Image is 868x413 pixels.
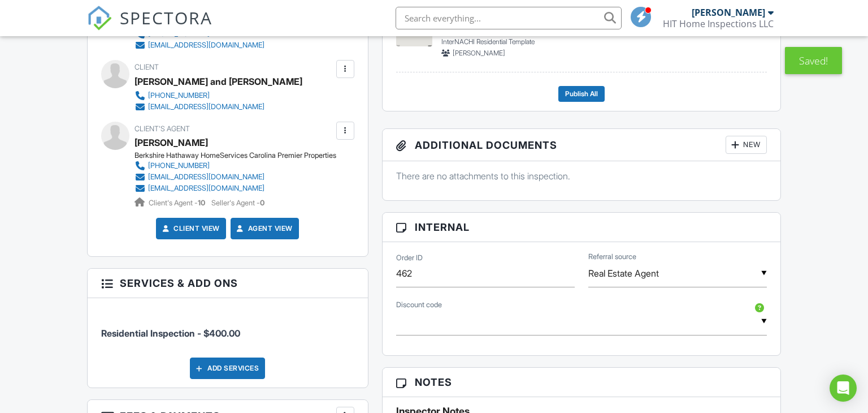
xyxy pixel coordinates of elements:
div: [EMAIL_ADDRESS][DOMAIN_NAME] [148,102,264,111]
h3: Notes [383,368,781,397]
strong: 10 [198,199,205,207]
a: [EMAIL_ADDRESS][DOMAIN_NAME] [134,101,293,113]
a: [EMAIL_ADDRESS][DOMAIN_NAME] [134,183,327,194]
div: [PHONE_NUMBER] [148,91,210,100]
div: [PERSON_NAME] and [PERSON_NAME] [134,73,302,90]
input: Search everything... [396,7,622,29]
label: Referral source [588,252,636,262]
div: [PHONE_NUMBER] [148,161,210,170]
a: [PHONE_NUMBER] [134,160,327,171]
span: Client [134,63,159,71]
a: [PHONE_NUMBER] [134,90,293,101]
span: Seller's Agent - [211,199,264,207]
a: SPECTORA [87,15,212,39]
label: Order ID [396,253,423,263]
strong: 0 [260,199,264,207]
a: [PERSON_NAME] [134,134,208,151]
span: Client's Agent [134,124,190,133]
img: The Best Home Inspection Software - Spectora [87,6,112,31]
label: Discount code [396,300,442,310]
span: Client's Agent - [149,199,207,207]
div: Berkshire Hathaway HomeServices Carolina Premier Properties [134,151,336,160]
div: New [726,136,767,154]
h3: Additional Documents [383,129,781,161]
div: [EMAIL_ADDRESS][DOMAIN_NAME] [148,184,264,193]
div: [PERSON_NAME] [692,7,765,18]
div: [EMAIL_ADDRESS][DOMAIN_NAME] [148,173,264,182]
div: Add Services [190,358,265,379]
div: HIT Home Inspections LLC [663,18,774,29]
span: SPECTORA [120,6,212,29]
h3: Services & Add ons [88,269,368,298]
div: Open Intercom Messenger [830,375,857,402]
a: Agent View [235,223,293,234]
span: Residential Inspection - $400.00 [101,328,240,339]
h3: Internal [383,213,781,242]
a: [EMAIL_ADDRESS][DOMAIN_NAME] [134,40,264,51]
li: Service: Residential Inspection [101,307,354,349]
div: Saved! [785,47,842,74]
a: [EMAIL_ADDRESS][DOMAIN_NAME] [134,171,327,183]
div: [EMAIL_ADDRESS][DOMAIN_NAME] [148,41,264,50]
a: Client View [160,223,220,234]
p: There are no attachments to this inspection. [396,170,767,182]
